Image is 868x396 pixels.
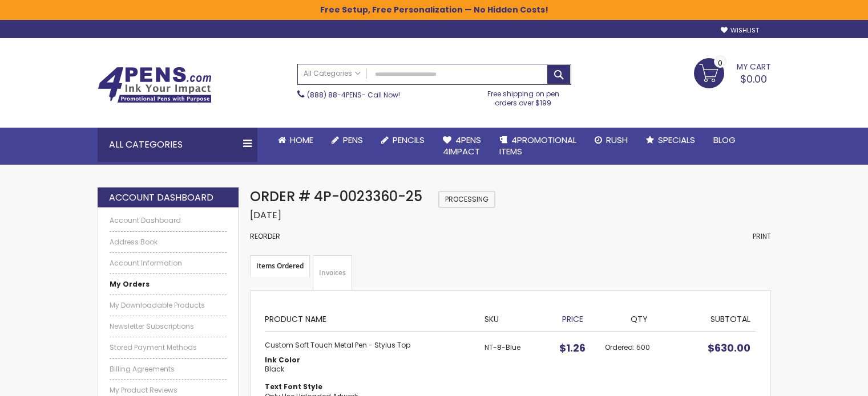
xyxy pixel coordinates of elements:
[313,255,352,291] a: Invoices
[708,341,750,355] span: $630.00
[694,58,771,87] a: $0.00 0
[490,128,586,165] a: 4PROMOTIONALITEMS
[559,341,586,355] span: $1.26
[304,69,361,78] span: All Categories
[718,58,722,68] span: 0
[393,134,425,146] span: Pencils
[475,85,571,108] div: Free shipping on pen orders over $199
[434,128,490,165] a: 4Pens4impact
[110,216,227,225] a: Account Dashboard
[110,301,227,310] a: My Downloadable Products
[546,305,599,331] th: Price
[110,365,227,374] a: Billing Agreements
[265,365,473,374] dd: Black
[98,128,257,162] div: All Categories
[250,209,281,222] span: [DATE]
[753,232,771,241] a: Print
[110,322,227,331] a: Newsletter Subscriptions
[636,342,650,352] span: 500
[265,356,473,365] dt: Ink Color
[679,305,756,331] th: Subtotal
[110,343,227,352] a: Stored Payment Methods
[265,382,473,391] dt: Text Font Style
[637,128,704,153] a: Specials
[658,134,695,146] span: Specials
[372,128,434,153] a: Pencils
[721,26,759,35] a: Wishlist
[586,128,637,153] a: Rush
[250,187,422,206] span: Order # 4P-0023360-25
[307,90,362,100] a: (888) 88-4PENS
[110,279,150,289] strong: My Orders
[110,386,227,395] a: My Product Reviews
[343,134,363,146] span: Pens
[290,134,313,146] span: Home
[250,255,310,277] strong: Items Ordered
[606,134,628,146] span: Rush
[265,341,473,350] strong: Custom Soft Touch Metal Pen - Stylus Top
[599,305,679,331] th: Qty
[713,134,736,146] span: Blog
[109,191,213,204] strong: Account Dashboard
[98,67,212,103] img: 4Pens Custom Pens and Promotional Products
[265,305,479,331] th: Product Name
[250,231,280,241] a: Reorder
[110,238,227,247] a: Address Book
[605,342,636,352] span: Ordered
[740,72,767,86] span: $0.00
[269,128,322,153] a: Home
[298,64,366,83] a: All Categories
[110,259,227,268] a: Account Information
[479,305,546,331] th: SKU
[322,128,372,153] a: Pens
[110,280,227,289] a: My Orders
[499,134,576,157] span: 4PROMOTIONAL ITEMS
[704,128,745,153] a: Blog
[307,90,400,100] span: - Call Now!
[438,191,495,208] span: Processing
[443,134,481,157] span: 4Pens 4impact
